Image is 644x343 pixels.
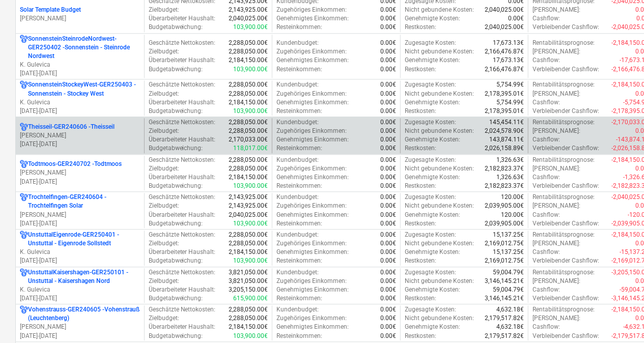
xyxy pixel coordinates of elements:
p: 2,288,050.00€ [229,231,268,239]
p: 103,900.00€ [233,219,268,228]
p: Cashflow : [533,248,560,256]
p: Rentabilitätsprognose : [533,39,595,47]
div: Für das Projekt sind mehrere Währungen aktiviert [20,193,28,210]
p: Kundenbudget : [276,156,319,164]
p: Verbleibender Cashflow : [533,144,599,153]
p: 0.00€ [380,98,396,107]
p: Restkosten : [405,23,436,32]
p: Restkosten : [405,182,436,190]
p: [PERSON_NAME] [20,14,140,23]
p: [DATE] - [DATE] [20,69,140,78]
p: [PERSON_NAME] [20,211,140,219]
p: [DATE] - [DATE] [20,219,140,228]
p: 2,182,823.37€ [485,182,524,190]
p: 0.00€ [380,80,396,89]
p: Nicht gebundene Kosten : [405,127,474,135]
p: Cashflow : [533,285,560,294]
p: 2,040,025.00€ [229,14,268,23]
p: Vohenstrauss-GER240605 - Vohenstrauß (Leuchtenberg) [28,305,140,323]
p: 0.00€ [380,173,396,182]
p: 2,288,050.00€ [229,164,268,173]
p: 0.00€ [380,107,396,116]
p: Resteinkommen : [276,65,322,74]
p: [DATE] - [DATE] [20,294,140,303]
div: UnstuttalKaisershagen-GER250101 -Unstuttal - Kaisershagen NordK. Gulevica[DATE]-[DATE] [20,268,140,303]
p: Genehmigte Kosten : [405,285,460,294]
p: 2,184,150.00€ [229,248,268,256]
p: 0.00€ [380,144,396,153]
p: Zielbudget : [149,6,179,14]
p: Rentabilitätsprognose : [533,156,595,164]
p: Genehmigtes Einkommen : [276,248,349,256]
p: Rentabilitätsprognose : [533,268,595,277]
p: 17,673.13€ [493,39,524,47]
p: 0.00€ [380,56,396,65]
p: Zugesagte Kosten : [405,118,456,127]
p: 145,454.11€ [489,118,524,127]
p: Geschätzte Nettokosten : [149,305,216,314]
p: Zielbudget : [149,239,179,248]
div: Chat-Widget [593,294,644,343]
p: 120.00€ [501,193,524,202]
p: Überarbeiteter Haushalt : [149,173,216,182]
p: Cashflow : [533,173,560,182]
p: Restkosten : [405,294,436,303]
div: Für das Projekt sind mehrere Währungen aktiviert [20,35,28,61]
p: Resteinkommen : [276,219,322,228]
p: 15,137.25€ [493,231,524,239]
p: Cashflow : [533,135,560,144]
p: K. Gulevica [20,98,140,107]
p: Solar Template Budget [20,6,81,14]
p: Kundenbudget : [276,118,319,127]
p: Verbleibender Cashflow : [533,182,599,190]
p: [PERSON_NAME] : [533,90,580,98]
p: Kundenbudget : [276,193,319,202]
p: Nicht gebundene Kosten : [405,164,474,173]
p: Geschätzte Nettokosten : [149,231,216,239]
p: 0.00€ [380,39,396,47]
p: 0.00€ [380,294,396,303]
p: 2,288,050.00€ [229,118,268,127]
p: Überarbeiteter Haushalt : [149,56,216,65]
p: Geschätzte Nettokosten : [149,80,216,89]
p: 2,288,050.00€ [229,156,268,164]
p: Zugesagte Kosten : [405,80,456,89]
p: Nicht gebundene Kosten : [405,277,474,285]
p: 143,874.11€ [489,135,524,144]
p: 0.00€ [380,23,396,32]
p: Cashflow : [533,14,560,23]
p: 0.00€ [380,47,396,56]
p: 2,288,050.00€ [229,239,268,248]
p: 2,169,012.75€ [485,239,524,248]
p: 2,170,033.00€ [229,135,268,144]
p: 2,040,025.00€ [229,211,268,219]
p: Geschätzte Nettokosten : [149,156,216,164]
p: SonnensteinSteinrodeNordwest-GER250402 - Sonnenstein - Steinrode Nordwest [28,35,140,61]
p: 5,754.99€ [496,80,524,89]
p: 0.00€ [380,65,396,74]
p: 0.00€ [508,14,524,23]
div: Theisseil-GER240606 -Theisseil[PERSON_NAME][DATE]-[DATE] [20,123,140,149]
p: Restkosten : [405,65,436,74]
p: Zugesagte Kosten : [405,193,456,202]
div: SonnensteinSteinrodeNordwest-GER250402 -Sonnenstein - Steinrode NordwestK. Gulevica[DATE]-[DATE] [20,35,140,78]
p: 0.00€ [380,127,396,135]
p: [PERSON_NAME] [20,323,140,331]
p: Rentabilitätsprognose : [533,193,595,202]
p: Verbleibender Cashflow : [533,294,599,303]
p: UnstuttalKaisershagen-GER250101 - Unstuttal - Kaisershagen Nord [28,268,140,285]
p: Zugehöriges Einkommen : [276,202,347,210]
p: Cashflow : [533,211,560,219]
p: Kundenbudget : [276,231,319,239]
p: 17,673.13€ [493,56,524,65]
p: 103,900.00€ [233,23,268,32]
p: Überarbeiteter Haushalt : [149,211,216,219]
p: 2,288,050.00€ [229,80,268,89]
p: Genehmigte Kosten : [405,211,460,219]
p: Genehmigte Kosten : [405,14,460,23]
p: Genehmigtes Einkommen : [276,285,349,294]
p: Verbleibender Cashflow : [533,256,599,265]
div: SonnensteinStockeyWest-GER250403 -Sonnenstein - Stockey WestK. Gulevica[DATE]-[DATE] [20,80,140,116]
p: Zugehöriges Einkommen : [276,127,347,135]
p: Zielbudget : [149,47,179,56]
